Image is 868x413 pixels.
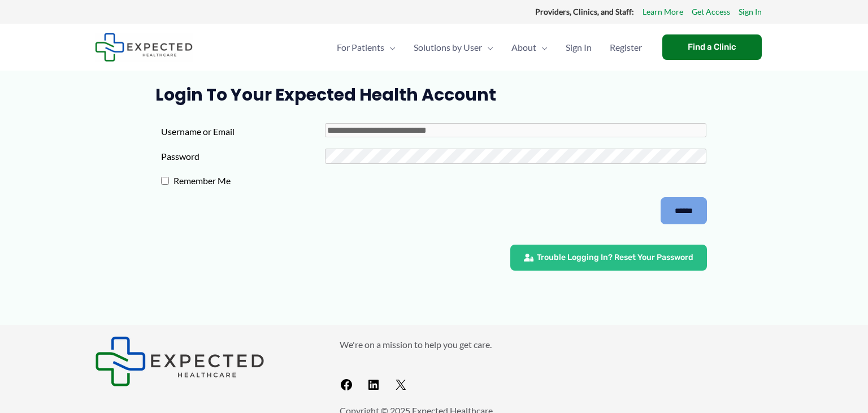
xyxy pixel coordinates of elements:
[739,5,762,19] a: Sign In
[692,5,730,19] a: Get Access
[340,336,773,353] p: We're on a mission to help you get care.
[328,28,405,67] a: For PatientsMenu Toggle
[95,336,264,386] img: Expected Healthcare Logo - side, dark font, small
[328,28,651,67] nav: Primary Site Navigation
[384,28,396,67] span: Menu Toggle
[337,28,384,67] span: For Patients
[511,28,536,67] span: About
[601,28,651,67] a: Register
[643,5,683,19] a: Learn More
[161,123,325,140] label: Username or Email
[340,336,773,397] aside: Footer Widget 2
[405,28,502,67] a: Solutions by UserMenu Toggle
[482,28,493,67] span: Menu Toggle
[95,336,311,386] aside: Footer Widget 1
[662,34,762,60] a: Find a Clinic
[155,85,713,105] h1: Login to Your Expected Health Account
[414,28,482,67] span: Solutions by User
[169,172,333,189] label: Remember Me
[161,148,325,165] label: Password
[566,28,592,67] span: Sign In
[502,28,557,67] a: AboutMenu Toggle
[557,28,601,67] a: Sign In
[535,7,634,16] strong: Providers, Clinics, and Staff:
[536,28,548,67] span: Menu Toggle
[95,33,193,62] img: Expected Healthcare Logo - side, dark font, small
[610,28,642,67] span: Register
[510,245,707,271] a: Trouble Logging In? Reset Your Password
[537,254,693,262] span: Trouble Logging In? Reset Your Password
